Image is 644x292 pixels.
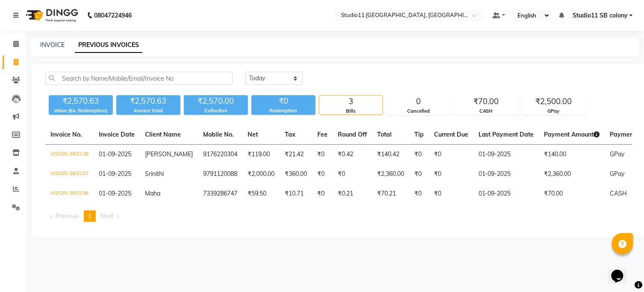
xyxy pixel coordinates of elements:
span: GPay [610,150,625,158]
span: Total [377,131,392,138]
td: V/2025-26/2137 [45,164,94,184]
div: ₹2,500.00 [522,96,585,108]
td: ₹10.71 [280,184,312,204]
span: 01-09-2025 [99,170,131,178]
span: [PERSON_NAME] [145,150,193,158]
span: Srinithi [145,170,164,178]
span: 01-09-2025 [99,150,131,158]
span: Invoice No. [50,131,82,138]
td: 01-09-2025 [473,164,539,184]
span: Studio11 SB colony [573,11,628,20]
span: Tax [285,131,295,138]
div: Bills [319,108,383,115]
td: ₹2,360.00 [372,164,409,184]
span: Payment Amount [544,131,600,138]
td: ₹140.42 [372,145,409,165]
td: ₹0 [429,145,473,165]
td: ₹2,000.00 [242,164,280,184]
div: Invoice Total [116,107,180,114]
div: ₹0 [251,95,316,107]
div: Cancelled [387,108,450,115]
div: ₹2,570.00 [184,95,248,107]
span: Current Due [434,131,468,138]
span: Previous [56,212,79,220]
div: GPay [522,108,585,115]
td: ₹119.00 [242,145,280,165]
div: CASH [455,108,518,115]
td: ₹0 [429,184,473,204]
td: ₹70.21 [372,184,409,204]
a: PREVIOUS INVOICES [75,38,142,53]
td: 9791120088 [198,164,242,184]
span: Last Payment Date [479,131,534,138]
span: Fee [317,131,328,138]
img: logo [22,3,80,27]
td: ₹0 [409,184,429,204]
nav: Pagination [45,210,632,222]
td: 01-09-2025 [473,145,539,165]
span: 01-09-2025 [99,190,131,197]
td: ₹0 [312,164,333,184]
input: Search by Name/Mobile/Email/Invoice No [45,72,233,85]
span: Invoice Date [99,131,135,138]
td: ₹59.50 [242,184,280,204]
div: Collection [184,107,248,114]
span: Net [248,131,258,138]
td: ₹21.42 [280,145,312,165]
td: 7339286747 [198,184,242,204]
div: 3 [319,96,383,108]
td: ₹0 [429,164,473,184]
a: INVOICE [40,41,65,49]
div: Value (Ex. Redemption) [49,107,113,114]
div: ₹2,570.63 [116,95,180,107]
td: ₹0 [409,145,429,165]
div: ₹70.00 [455,96,518,108]
td: 9176220304 [198,145,242,165]
span: 1 [88,212,92,220]
span: Client Name [145,131,181,138]
span: CASH [610,190,627,197]
td: ₹0.42 [333,145,372,165]
div: Redemption [251,107,316,114]
span: Mobile No. [203,131,234,138]
td: V/2025-26/2138 [45,145,94,165]
div: 0 [387,96,450,108]
span: Round Off [338,131,367,138]
b: 08047224946 [94,3,132,27]
iframe: chat widget [608,258,635,283]
span: Tip [414,131,424,138]
td: ₹140.00 [539,145,605,165]
td: ₹0 [312,145,333,165]
div: ₹2,570.63 [49,95,113,107]
td: ₹0 [312,184,333,204]
span: Next [100,212,113,220]
td: ₹0 [333,164,372,184]
td: ₹0 [409,164,429,184]
span: GPay [610,170,625,178]
td: 01-09-2025 [473,184,539,204]
td: V/2025-26/2136 [45,184,94,204]
td: ₹2,360.00 [539,164,605,184]
td: ₹70.00 [539,184,605,204]
span: Maha [145,190,160,197]
td: ₹0.21 [333,184,372,204]
td: ₹360.00 [280,164,312,184]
